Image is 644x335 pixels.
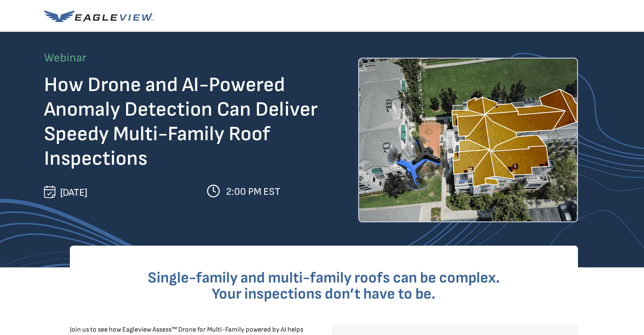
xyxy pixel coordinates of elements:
span: 2:00 PM EST [226,185,280,198]
span: Your inspections don’t have to be. [212,285,436,303]
span: Single-family and multi-family roofs can be complex. [148,269,500,287]
span: Webinar [44,51,86,65]
span: [DATE] [60,186,87,199]
img: Drone flying over a multi-family home [358,58,578,222]
span: How Drone and AI-Powered Anomaly Detection Can Deliver Speedy Multi-Family Roof Inspections [44,73,318,171]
